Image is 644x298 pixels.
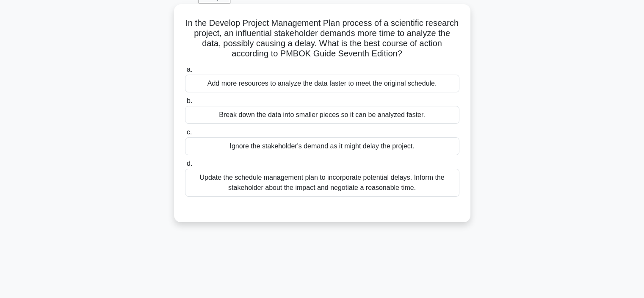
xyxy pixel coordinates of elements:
div: Ignore the stakeholder's demand as it might delay the project. [185,137,459,155]
span: d. [187,160,192,167]
div: Add more resources to analyze the data faster to meet the original schedule. [185,75,459,92]
div: Break down the data into smaller pieces so it can be analyzed faster. [185,106,459,124]
div: Update the schedule management plan to incorporate potential delays. Inform the stakeholder about... [185,169,459,197]
span: c. [187,128,192,136]
span: a. [187,66,192,73]
h5: In the Develop Project Management Plan process of a scientific research project, an influential s... [184,18,460,59]
span: b. [187,97,192,104]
